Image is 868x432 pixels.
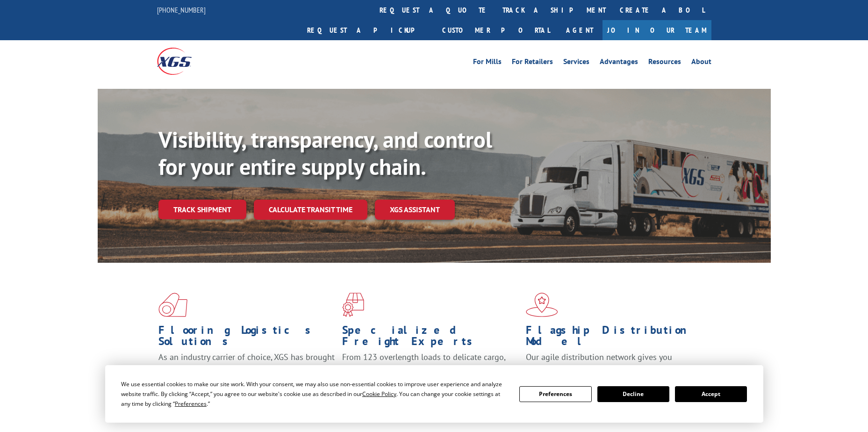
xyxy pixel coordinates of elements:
a: About [691,58,711,68]
a: For Retailers [512,58,553,68]
img: xgs-icon-flagship-distribution-model-red [526,293,558,317]
a: [PHONE_NUMBER] [157,5,206,14]
img: xgs-icon-total-supply-chain-intelligence-red [158,293,187,317]
h1: Flooring Logistics Solutions [158,324,335,352]
a: Join Our Team [603,20,711,40]
h1: Specialized Freight Experts [342,324,519,352]
button: Accept [675,386,747,402]
span: Cookie Policy [362,390,396,398]
span: Preferences [175,400,207,408]
h1: Flagship Distribution Model [526,324,703,352]
button: Decline [597,386,669,402]
a: Resources [648,58,681,68]
a: Calculate transit time [254,200,367,220]
a: Agent [557,20,603,40]
img: xgs-icon-focused-on-flooring-red [342,293,364,317]
b: Visibility, transparency, and control for your entire supply chain. [158,125,492,181]
a: Track shipment [158,200,246,219]
a: Customer Portal [435,20,557,40]
span: As an industry carrier of choice, XGS has brought innovation and dedication to flooring logistics... [158,352,335,385]
a: Services [563,58,589,68]
button: Preferences [519,386,591,402]
a: Request a pickup [300,20,435,40]
div: Cookie Consent Prompt [105,365,763,423]
div: We use essential cookies to make our site work. With your consent, we may also use non-essential ... [121,379,508,409]
a: XGS ASSISTANT [375,200,455,220]
span: Our agile distribution network gives you nationwide inventory management on demand. [526,352,698,374]
a: Advantages [600,58,638,68]
a: For Mills [473,58,502,68]
p: From 123 overlength loads to delicate cargo, our experienced staff knows the best way to move you... [342,352,519,393]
